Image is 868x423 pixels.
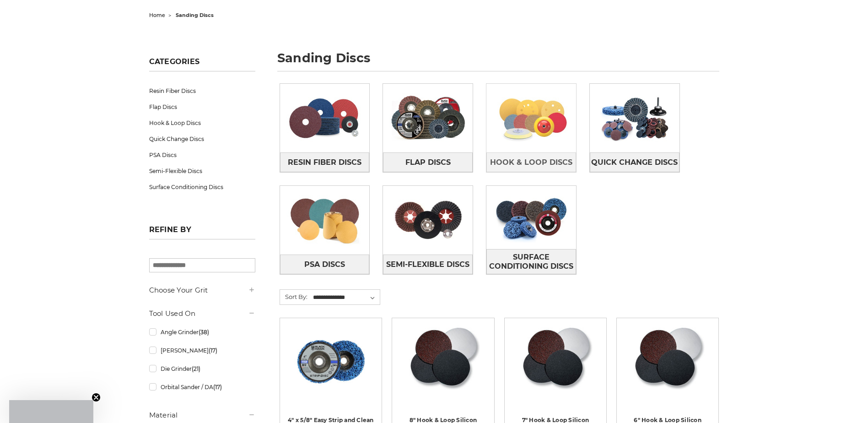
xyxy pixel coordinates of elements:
a: Flap Discs [383,152,473,172]
a: Silicon Carbide 6" Hook & Loop Edger Discs [623,325,712,413]
span: (17) [213,384,222,390]
a: [PERSON_NAME] [149,342,255,358]
h5: Choose Your Grit [149,285,255,296]
a: Surface Conditioning Discs [486,249,576,274]
img: PSA Discs [280,189,370,252]
span: (38) [199,329,209,336]
a: Silicon Carbide 8" Hook & Loop Edger Discs [399,325,487,413]
img: Surface Conditioning Discs [486,186,576,249]
a: Silicon Carbide 7" Hook & Loop Edger Discs [511,325,600,413]
h1: sanding discs [277,52,719,71]
img: 4" x 5/8" easy strip and clean discs [294,325,367,398]
span: sanding discs [176,12,214,18]
a: Flap Discs [149,99,255,115]
a: Die Grinder [149,361,255,377]
img: Silicon Carbide 7" Hook & Loop Edger Discs [518,325,593,398]
a: PSA Discs [280,255,370,274]
a: Angle Grinder [149,324,255,340]
img: Semi-Flexible Discs [383,189,473,252]
div: Close teaser [9,400,93,423]
a: Semi-Flexible Discs [383,255,473,274]
img: Resin Fiber Discs [280,87,370,150]
h5: Refine by [149,225,255,239]
a: Surface Conditioning Discs [149,179,255,195]
a: Hook & Loop Discs [486,152,576,172]
span: Surface Conditioning Discs [487,249,576,274]
a: Hook & Loop Discs [149,115,255,131]
span: PSA Discs [304,257,345,272]
span: Flap Discs [405,155,451,170]
a: PSA Discs [149,147,255,163]
span: Resin Fiber Discs [288,155,361,170]
a: Semi-Flexible Discs [149,163,255,179]
img: Silicon Carbide 6" Hook & Loop Edger Discs [631,325,705,398]
a: Quick Change Discs [149,131,255,147]
span: (21) [192,365,200,372]
span: Semi-Flexible Discs [386,257,469,272]
a: 4" x 5/8" easy strip and clean discs [286,325,375,413]
span: (17) [209,347,217,354]
img: Quick Change Discs [590,87,679,150]
h5: Tool Used On [149,308,255,319]
a: home [149,12,165,18]
img: Hook & Loop Discs [486,87,576,150]
label: Sort By: [280,290,307,304]
a: Resin Fiber Discs [280,152,370,172]
span: Quick Change Discs [591,155,678,170]
img: Flap Discs [383,87,473,150]
img: Silicon Carbide 8" Hook & Loop Edger Discs [406,325,480,398]
select: Sort By: [312,291,380,304]
button: Close teaser [92,393,101,402]
h5: Categories [149,57,255,71]
a: Quick Change Discs [590,152,679,172]
span: Hook & Loop Discs [490,155,572,170]
h5: Material [149,410,255,421]
a: Orbital Sander / DA [149,379,255,395]
a: Resin Fiber Discs [149,83,255,99]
